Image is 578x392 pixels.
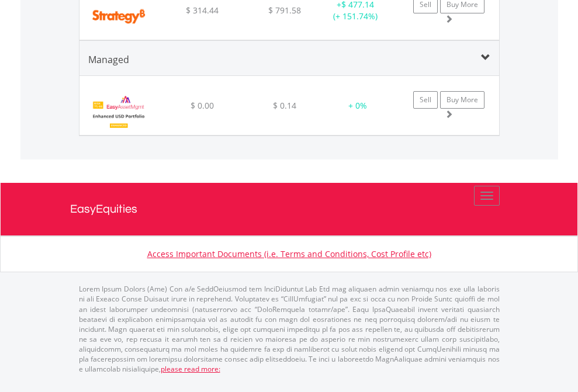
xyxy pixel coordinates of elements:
img: EMPBundle_Enhanced%20USD%20pORTFOLIO.png [85,91,153,132]
p: Lorem Ipsum Dolors (Ame) Con a/e SeddOeiusmod tem InciDiduntut Lab Etd mag aliquaen admin veniamq... [79,284,500,374]
a: Buy More [440,91,484,109]
span: Managed [88,53,129,66]
span: $ 791.58 [268,5,301,16]
span: $ 314.44 [186,5,219,16]
span: $ 0.00 [191,100,214,111]
a: Access Important Documents (i.e. Terms and Conditions, Cost Profile etc) [147,248,431,259]
a: EasyEquities [70,183,508,235]
a: please read more: [161,364,220,374]
a: Sell [413,91,438,109]
div: + 0% [328,100,387,112]
span: $ 0.14 [273,100,296,111]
